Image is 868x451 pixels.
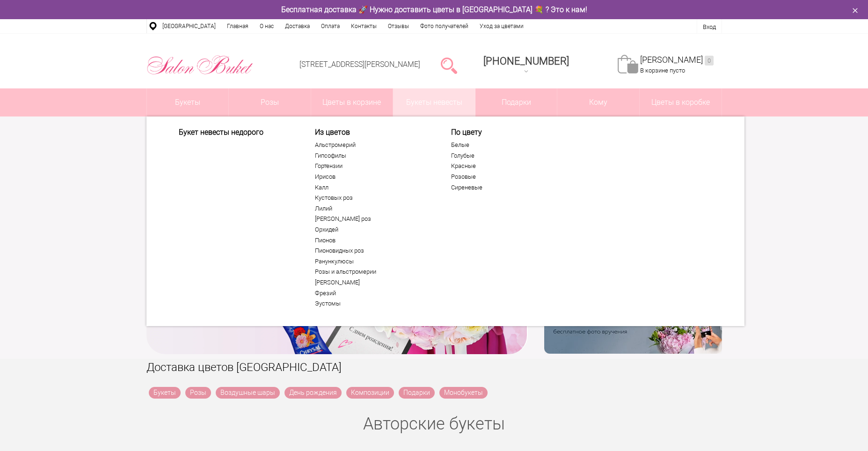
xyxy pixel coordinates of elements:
[315,268,430,276] a: Розы и альстромерии
[451,128,566,137] span: По цвету
[315,194,430,202] a: Кустовых роз
[315,279,430,286] a: [PERSON_NAME]
[345,19,382,33] a: Контакты
[315,173,430,181] a: Ирисов
[254,19,279,33] a: О нас
[315,141,430,149] a: Альстромерий
[279,19,315,33] a: Доставка
[315,152,430,160] a: Гипсофилы
[179,128,294,137] a: Букет невесты недорого
[315,215,430,223] a: [PERSON_NAME] роз
[363,414,505,434] a: Авторские букеты
[393,88,475,116] a: Букеты невесты
[451,184,566,191] a: Сиреневые
[157,19,221,33] a: [GEOGRAPHIC_DATA]
[478,52,575,79] a: [PHONE_NUMBER]
[221,19,254,33] a: Главная
[705,56,714,65] ins: 0
[311,88,393,116] a: Цветы в корзине
[315,258,430,265] a: Ранункулюсы
[315,128,430,137] span: Из цветов
[451,152,566,160] a: Голубые
[382,19,415,33] a: Отзывы
[229,88,311,116] a: Розы
[475,88,557,116] a: Подарки
[640,55,714,65] a: [PERSON_NAME]
[483,55,569,67] span: [PHONE_NUMBER]
[284,387,342,399] a: День рождения
[451,162,566,170] a: Красные
[146,53,254,77] img: Цветы Нижний Новгород
[451,173,566,181] a: Розовые
[439,387,488,399] a: Монобукеты
[139,5,729,15] div: Бесплатная доставка 🚀 Нужно доставить цветы в [GEOGRAPHIC_DATA] 💐 ? Это к нам!
[415,19,474,33] a: Фото получателей
[299,60,420,69] a: [STREET_ADDRESS][PERSON_NAME]
[703,23,716,30] a: Вход
[399,387,435,399] a: Подарки
[146,359,722,376] h1: Доставка цветов [GEOGRAPHIC_DATA]
[315,247,430,255] a: Пионовидных роз
[474,19,529,33] a: Уход за цветами
[315,19,345,33] a: Оплата
[557,88,639,116] span: Кому
[451,141,566,149] a: Белые
[315,237,430,244] a: Пионов
[315,184,430,191] a: Калл
[185,387,211,399] a: Розы
[216,387,280,399] a: Воздушные шары
[149,387,181,399] a: Букеты
[315,226,430,233] a: Орхидей
[315,300,430,307] a: Эустомы
[315,205,430,212] a: Лилий
[640,88,722,116] a: Цветы в коробке
[315,162,430,170] a: Гортензии
[147,88,229,116] a: Букеты
[640,67,685,74] span: В корзине пусто
[346,387,394,399] a: Композиции
[315,290,430,297] a: Фрезий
